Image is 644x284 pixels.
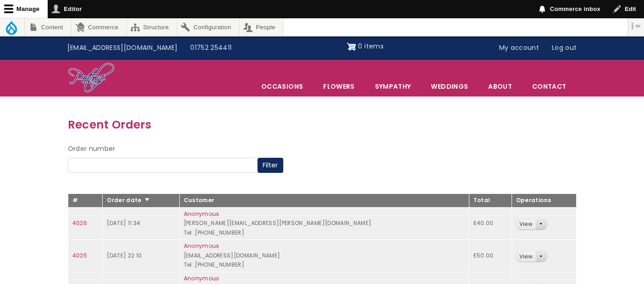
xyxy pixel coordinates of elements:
[493,39,546,57] a: My account
[184,274,220,282] a: Anonymous
[421,77,478,96] span: Weddings
[479,77,522,96] a: About
[127,18,177,36] a: Structure
[72,219,87,227] a: 4026
[512,194,576,208] th: Operations
[184,210,220,218] a: Anonymous
[628,18,644,34] button: Vertical orientation
[179,240,469,272] td: [EMAIL_ADDRESS][DOMAIN_NAME] Tel: [PHONE_NUMBER]
[68,62,115,94] img: Home
[72,252,87,259] a: 4025
[517,219,535,230] a: View
[68,116,577,134] h3: Recent Orders
[72,18,126,36] a: Commerce
[469,194,512,208] th: Total
[523,77,576,96] a: Contact
[252,77,313,96] span: Occasions
[107,196,150,204] a: Order date
[314,77,364,96] a: Flowers
[240,18,284,36] a: People
[25,18,71,36] a: Content
[179,194,469,208] th: Customer
[184,242,220,250] a: Anonymous
[107,219,140,227] time: [DATE] 11:34
[179,207,469,240] td: [PERSON_NAME][EMAIL_ADDRESS][PERSON_NAME][DOMAIN_NAME] Tel: [PHONE_NUMBER]
[469,207,512,240] td: £40.00
[347,39,384,54] a: Shopping cart 0 items
[177,18,239,36] a: Configuration
[68,144,116,155] label: Order number
[347,39,356,54] img: Shopping cart
[107,252,142,259] time: [DATE] 22:10
[358,42,383,51] span: 0 items
[517,251,535,262] a: View
[184,39,238,57] a: 01752 254411
[61,39,184,57] a: [EMAIL_ADDRESS][DOMAIN_NAME]
[469,240,512,272] td: £50.00
[365,77,421,96] a: Sympathy
[68,194,103,208] th: #
[258,158,283,173] button: Filter
[545,39,583,57] a: Log out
